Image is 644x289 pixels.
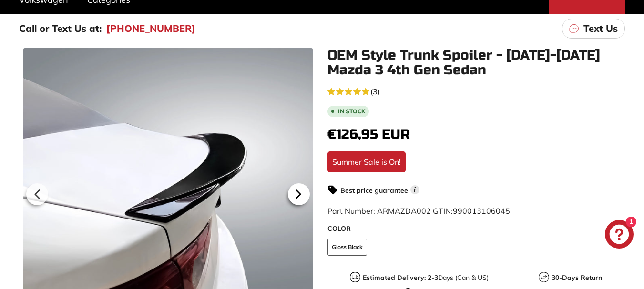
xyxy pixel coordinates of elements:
a: 5.0 rating (3 votes) [327,85,625,97]
div: Summer Sale is On! [327,151,406,172]
a: [PHONE_NUMBER] [106,21,195,36]
h1: OEM Style Trunk Spoiler - [DATE]-[DATE] Mazda 3 4th Gen Sedan [327,48,625,78]
strong: Estimated Delivery: 2-3 [363,273,438,282]
strong: 30-Days Return [552,273,602,282]
span: Part Number: ARMAZDA002 GTIN: [327,206,510,216]
span: €126,95 EUR [327,126,410,142]
strong: Best price guarantee [340,186,408,195]
p: Days (Can & US) [363,273,489,283]
b: In stock [338,109,365,114]
inbox-online-store-chat: Shopify online store chat [602,220,636,251]
p: Call or Text Us at: [19,21,102,36]
span: i [410,185,419,194]
span: (3) [370,86,380,97]
p: Text Us [583,21,618,36]
a: Text Us [562,19,625,39]
span: 990013106045 [453,206,510,216]
label: COLOR [327,224,625,234]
